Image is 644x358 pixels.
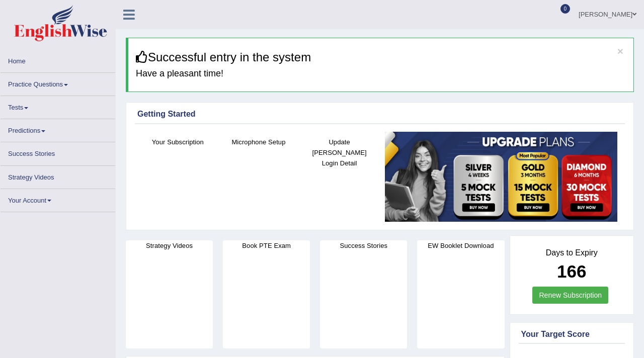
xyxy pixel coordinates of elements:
[137,108,622,120] div: Getting Started
[136,51,626,64] h3: Successful entry in the system
[521,328,623,340] div: Your Target Score
[557,261,586,281] b: 166
[1,142,115,162] a: Success Stories
[385,132,617,222] img: small5.jpg
[521,248,623,257] h4: Days to Expiry
[1,119,115,139] a: Predictions
[1,96,115,116] a: Tests
[617,46,623,56] button: ×
[320,240,407,251] h4: Success Stories
[1,166,115,186] a: Strategy Videos
[1,50,115,69] a: Home
[126,240,213,251] h4: Strategy Videos
[304,137,375,168] h4: Update [PERSON_NAME] Login Detail
[223,137,294,147] h4: Microphone Setup
[223,240,310,251] h4: Book PTE Exam
[1,73,115,93] a: Practice Questions
[1,189,115,209] a: Your Account
[532,287,608,304] a: Renew Subscription
[136,69,626,79] h4: Have a pleasant time!
[417,240,504,251] h4: EW Booklet Download
[560,4,571,14] span: 0
[142,137,213,147] h4: Your Subscription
